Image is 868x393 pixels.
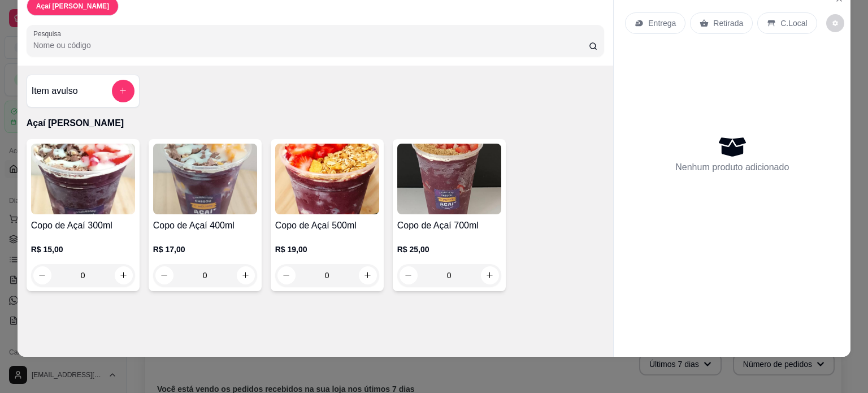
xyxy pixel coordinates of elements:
p: Retirada [713,18,743,29]
h4: Copo de Açaí 400ml [153,219,257,232]
p: R$ 19,00 [275,244,379,255]
p: R$ 15,00 [31,244,135,255]
img: product-image [31,144,135,214]
img: product-image [397,144,501,214]
p: Açaí [PERSON_NAME] [36,2,109,11]
h4: Copo de Açaí 300ml [31,219,135,232]
input: Pesquisa [33,40,589,51]
p: Entrega [648,18,676,29]
img: product-image [153,144,257,214]
p: Açaí [PERSON_NAME] [27,116,605,130]
button: add-separate-item [112,80,134,102]
label: Pesquisa [33,29,65,38]
p: C.Local [780,18,807,29]
h4: Copo de Açaí 500ml [275,219,379,232]
img: product-image [275,144,379,214]
p: Nenhum produto adicionado [675,161,789,174]
p: R$ 25,00 [397,244,501,255]
p: R$ 17,00 [153,244,257,255]
button: decrease-product-quantity [826,14,844,32]
h4: Item avulso [32,84,78,98]
h4: Copo de Açaí 700ml [397,219,501,232]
